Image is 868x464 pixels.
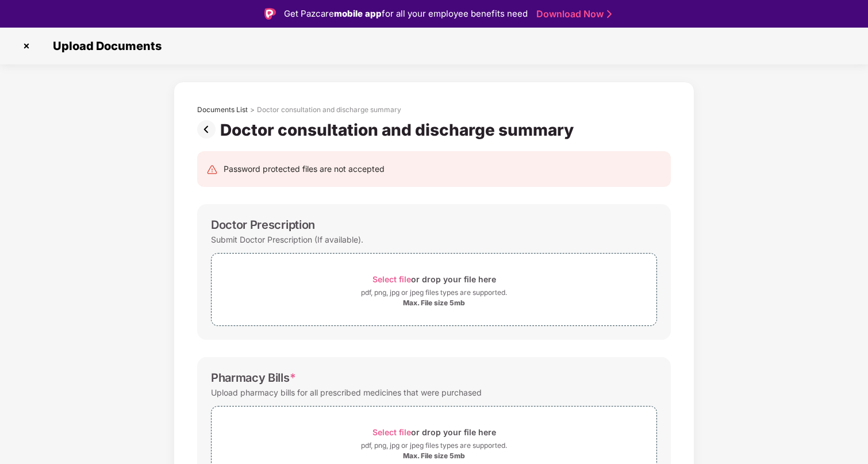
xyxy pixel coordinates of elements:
div: Max. File size 5mb [403,298,465,308]
div: Documents List [197,105,248,114]
img: svg+xml;base64,PHN2ZyBpZD0iQ3Jvc3MtMzJ4MzIiIHhtbG5zPSJodHRwOi8vd3d3LnczLm9yZy8yMDAwL3N2ZyIgd2lkdG... [17,37,36,55]
div: Password protected files are not accepted [224,163,385,175]
div: Max. File size 5mb [403,451,465,461]
strong: mobile app [334,8,382,19]
span: Select file [372,274,411,284]
div: > [250,105,255,114]
div: or drop your file here [372,424,496,440]
img: Logo [264,8,276,20]
img: Stroke [607,8,612,20]
img: svg+xml;base64,PHN2ZyBpZD0iUHJldi0zMngzMiIgeG1sbnM9Imh0dHA6Ly93d3cudzMub3JnLzIwMDAvc3ZnIiB3aWR0aD... [197,120,220,139]
div: Get Pazcare for all your employee benefits need [284,7,528,21]
div: Pharmacy Bills [211,371,295,385]
div: Doctor consultation and discharge summary [220,120,578,140]
div: Doctor Prescription [211,218,315,232]
span: Select file [372,427,411,437]
span: Select fileor drop your file herepdf, png, jpg or jpeg files types are supported.Max. File size 5mb [212,262,656,317]
div: pdf, png, jpg or jpeg files types are supported. [361,440,507,451]
a: Download Now [536,8,608,20]
span: Upload Documents [41,39,167,53]
div: Upload pharmacy bills for all prescribed medicines that were purchased [211,385,482,400]
div: Submit Doctor Prescription (If available). [211,232,363,247]
img: svg+xml;base64,PHN2ZyB4bWxucz0iaHR0cDovL3d3dy53My5vcmcvMjAwMC9zdmciIHdpZHRoPSIyNCIgaGVpZ2h0PSIyNC... [206,164,218,175]
div: or drop your file here [372,271,496,287]
div: pdf, png, jpg or jpeg files types are supported. [361,287,507,298]
div: Doctor consultation and discharge summary [257,105,401,114]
